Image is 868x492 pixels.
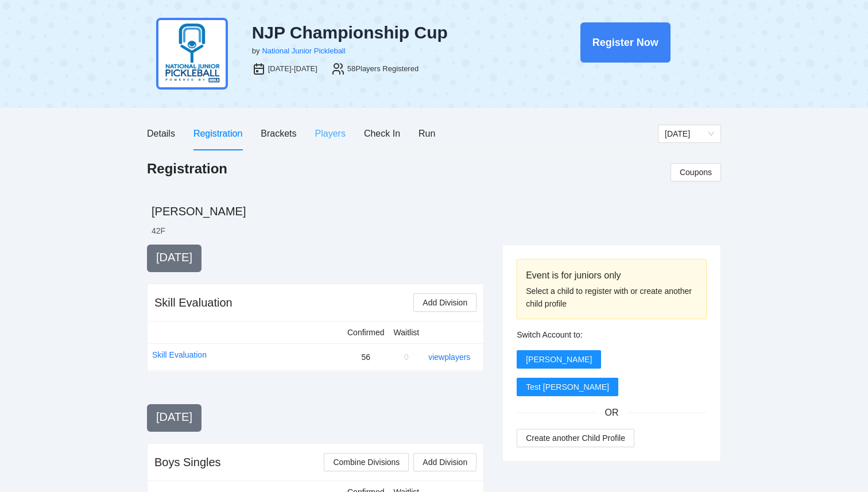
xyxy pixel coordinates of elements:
[193,126,242,141] div: Registration
[526,381,609,393] span: Test [PERSON_NAME]
[261,126,296,141] div: Brackets
[413,293,476,312] button: Add Division
[152,225,165,237] li: 42 F
[517,350,601,369] button: [PERSON_NAME]
[517,378,618,396] button: Test [PERSON_NAME]
[596,405,628,420] span: OR
[262,47,345,55] a: National Junior Pickleball
[324,453,409,471] button: Combine Divisions
[156,18,228,90] img: njp-logo2.png
[580,22,671,63] button: Register Now
[154,295,232,311] div: Skill Evaluation
[517,429,634,447] button: Create another Child Profile
[333,456,400,468] span: Combine Divisions
[517,328,707,341] div: Switch Account to:
[147,126,175,141] div: Details
[404,352,409,362] span: 0
[156,410,192,423] span: [DATE]
[526,285,697,310] div: Select a child to register with or create another child profile
[423,296,467,309] span: Add Division
[665,125,714,142] span: Thursday
[252,22,521,43] div: NJP Championship Cup
[268,63,317,75] div: [DATE]-[DATE]
[252,45,260,57] div: by
[526,353,592,366] span: [PERSON_NAME]
[680,166,712,179] span: Coupons
[364,126,400,141] div: Check In
[671,163,721,181] button: Coupons
[413,453,476,471] button: Add Division
[152,348,207,361] a: Skill Evaluation
[347,63,418,75] div: 58 Players Registered
[343,343,389,370] td: 56
[418,126,435,141] div: Run
[147,160,227,178] h1: Registration
[526,432,625,444] span: Create another Child Profile
[156,251,192,264] span: [DATE]
[428,352,470,362] a: view players
[347,326,385,339] div: Confirmed
[315,126,346,141] div: Players
[394,326,420,339] div: Waitlist
[152,203,721,219] h2: [PERSON_NAME]
[154,454,221,470] div: Boys Singles
[423,456,467,468] span: Add Division
[526,268,697,282] div: Event is for juniors only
